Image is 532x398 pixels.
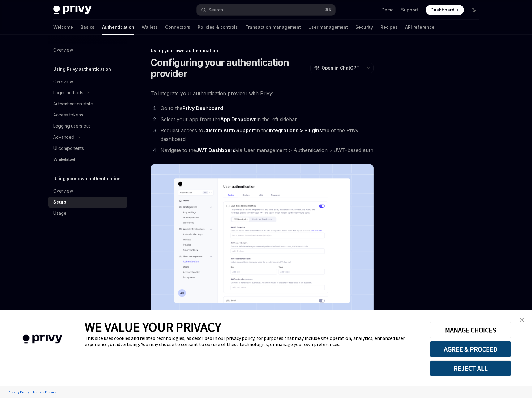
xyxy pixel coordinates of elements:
div: Login methods [53,89,83,96]
li: Navigate to the via User management > Authentication > JWT-based auth [159,146,374,155]
img: close banner [520,318,524,322]
a: Demo [381,7,394,13]
a: Logging users out [48,121,127,132]
button: AGREE & PROCEED [430,341,511,357]
a: Authentication [102,20,134,35]
div: Using your own authentication [151,48,374,54]
div: Usage [53,210,66,217]
a: Privacy Policy [6,387,31,397]
a: Recipes [380,20,398,35]
div: Setup [53,198,66,206]
button: REJECT ALL [430,360,511,376]
a: Policies & controls [198,20,238,35]
strong: App Dropdown [220,116,257,122]
a: Dashboard [426,5,464,15]
a: Overview [48,44,127,56]
a: close banner [516,314,528,326]
a: Wallets [142,20,158,35]
img: dark logo [53,6,92,14]
div: This site uses cookies and related technologies, as described in our privacy policy, for purposes... [85,335,421,347]
div: Overview [53,78,73,85]
div: Access tokens [53,111,83,119]
div: Logging users out [53,122,90,130]
h5: Using Privy authentication [53,66,111,73]
a: Security [355,20,373,35]
span: To integrate your authentication provider with Privy: [151,89,374,98]
a: Basics [80,20,95,35]
span: Dashboard [431,7,454,13]
strong: Privy Dashboard [182,105,223,111]
img: company logo [9,326,75,353]
a: Usage [48,208,127,219]
li: Select your app from the in the left sidebar [159,115,374,124]
a: Overview [48,76,127,87]
button: Open in ChatGPT [310,63,363,73]
div: Whitelabel [53,156,75,163]
span: WE VALUE YOUR PRIVACY [85,319,221,335]
button: Search...⌘K [197,4,335,15]
a: Privy Dashboard [182,105,223,112]
li: Go to the [159,104,374,112]
a: Support [401,7,418,13]
a: Integrations > Plugins [269,127,322,134]
span: ⌘ K [325,7,332,12]
a: Access tokens [48,109,127,121]
button: MANAGE CHOICES [430,322,511,338]
a: Connectors [165,20,190,35]
div: Overview [53,187,73,195]
a: Overview [48,185,127,197]
a: Tracker Details [31,387,58,397]
h1: Configuring your authentication provider [151,57,308,79]
img: JWT-based auth [151,164,374,324]
a: Setup [48,197,127,208]
a: Welcome [53,20,73,35]
a: JWT Dashboard [196,147,236,154]
div: Authentication state [53,100,93,108]
button: Toggle dark mode [469,5,479,15]
a: Whitelabel [48,154,127,165]
a: User management [308,20,348,35]
li: Request access to in the tab of the Privy dashboard [159,126,374,143]
strong: Custom Auth Support [203,127,256,133]
a: Transaction management [245,20,301,35]
div: Advanced [53,133,74,141]
a: UI components [48,143,127,154]
h5: Using your own authentication [53,175,121,182]
div: Overview [53,46,73,54]
a: API reference [405,20,435,35]
span: Open in ChatGPT [322,65,359,71]
div: Search... [208,6,226,14]
a: Authentication state [48,98,127,109]
div: UI components [53,145,84,152]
